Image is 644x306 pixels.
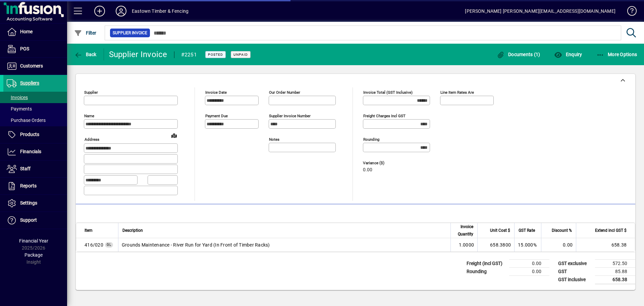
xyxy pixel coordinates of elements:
[122,227,143,234] span: Description
[205,90,227,95] mat-label: Invoice date
[181,49,197,60] div: #2251
[72,48,98,60] button: Back
[84,114,94,118] mat-label: Name
[89,5,110,17] button: Add
[7,106,32,112] span: Payments
[509,259,549,267] td: 0.00
[3,143,67,160] a: Financials
[497,52,540,57] span: Documents (1)
[132,6,189,16] div: Eastown Timber & Fencing
[552,48,584,60] button: Enquiry
[3,41,67,57] a: POS
[490,227,510,234] span: Unit Cost $
[208,52,223,57] span: Posted
[363,167,372,173] span: 0.00
[440,90,474,95] mat-label: Line item rates are
[595,227,627,234] span: Extend incl GST $
[7,118,46,123] span: Purchase Orders
[555,275,595,284] td: GST inclusive
[205,114,228,118] mat-label: Payment due
[595,267,635,275] td: 85.88
[109,49,167,60] div: Supplier Invoice
[67,48,104,60] app-page-header-button: Back
[19,238,48,244] span: Financial Year
[519,227,535,234] span: GST Rate
[3,103,67,115] a: Payments
[622,1,636,23] a: Knowledge Base
[85,227,93,234] span: Item
[7,95,28,100] span: Invoices
[3,115,67,126] a: Purchase Orders
[3,178,67,194] a: Reports
[74,52,97,57] span: Back
[20,200,37,206] span: Settings
[509,267,549,275] td: 0.00
[20,29,33,34] span: Home
[595,48,639,60] button: More Options
[85,242,103,248] span: Grounds Maintenance
[107,243,111,247] span: GL
[552,227,572,234] span: Discount %
[541,238,576,252] td: 0.00
[363,161,403,165] span: Variance ($)
[20,132,39,137] span: Products
[20,46,29,51] span: POS
[595,259,635,267] td: 572.50
[595,275,635,284] td: 658.38
[3,161,67,177] a: Staff
[3,58,67,75] a: Customers
[3,92,67,103] a: Invoices
[465,6,615,16] div: [PERSON_NAME] [PERSON_NAME][EMAIL_ADDRESS][DOMAIN_NAME]
[74,30,97,36] span: Filter
[455,223,473,238] span: Invoice Quantity
[363,90,413,95] mat-label: Invoice Total (GST inclusive)
[20,149,41,154] span: Financials
[20,63,43,69] span: Customers
[463,267,509,275] td: Rounding
[596,52,637,57] span: More Options
[477,238,514,252] td: 658.3800
[555,259,595,267] td: GST exclusive
[72,27,98,39] button: Filter
[113,30,147,36] span: Supplier Invoice
[24,252,43,258] span: Package
[169,130,179,141] a: View on map
[269,90,300,95] mat-label: Our order number
[363,114,406,118] mat-label: Freight charges incl GST
[495,48,542,60] button: Documents (1)
[463,259,509,267] td: Freight (incl GST)
[450,238,477,252] td: 1.0000
[554,52,582,57] span: Enquiry
[363,137,379,142] mat-label: Rounding
[233,52,248,57] span: Unpaid
[555,267,595,275] td: GST
[514,238,541,252] td: 15.000%
[3,126,67,143] a: Products
[118,238,450,252] td: Grounds Maintenance - River Run for Yard (In Front of Timber Racks)
[110,5,132,17] button: Profile
[3,195,67,212] a: Settings
[3,24,67,40] a: Home
[269,114,311,118] mat-label: Supplier invoice number
[269,137,279,142] mat-label: Notes
[20,166,31,171] span: Staff
[3,212,67,229] a: Support
[20,80,39,86] span: Suppliers
[20,217,37,223] span: Support
[84,90,98,95] mat-label: Supplier
[576,238,635,252] td: 658.38
[20,183,37,188] span: Reports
